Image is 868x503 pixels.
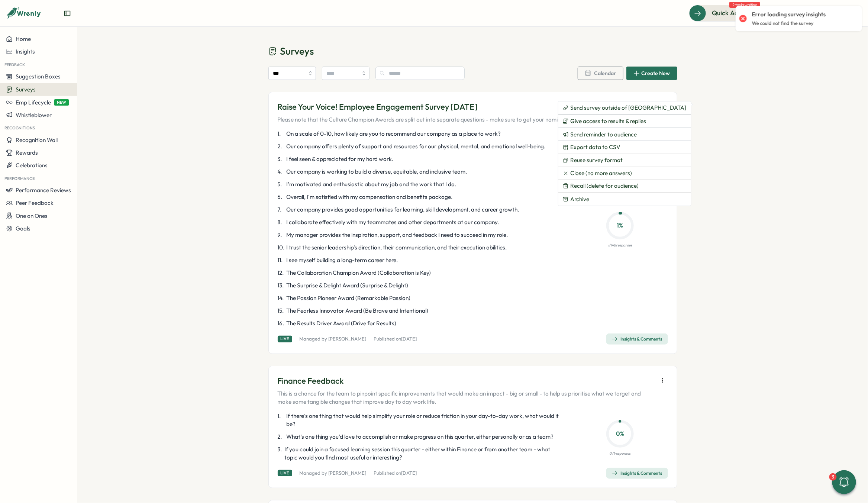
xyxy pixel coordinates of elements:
span: The Results Driver Award (Drive for Results) [287,319,397,328]
p: Published on [374,470,417,477]
span: Recognition Wall [16,136,58,144]
span: Quick Actions [712,8,752,18]
span: Our company is working to build a diverse, equitable, and inclusive team. [287,168,467,176]
p: Raise Your Voice! Employee Engagement Survey [DATE] [278,101,643,113]
button: Export data to CSV [558,141,691,154]
span: 2 tasks waiting [729,2,760,8]
span: Emp Lifecycle [16,99,51,106]
span: 7 . [278,206,285,214]
span: Send reminder to audience [570,131,637,138]
span: 10 . [278,244,285,252]
button: Insights & Comments [606,468,668,479]
span: 8 . [278,218,285,226]
span: Goals [16,225,30,232]
span: 4 . [278,168,285,176]
button: Insights & Comments [606,333,668,345]
span: 11 . [278,256,285,264]
span: What’s one thing you’d love to accomplish or make progress on this quarter, either personally or ... [287,433,554,441]
button: Archive [558,193,691,206]
button: Send reminder to audience [558,128,691,141]
span: Send survey outside of [GEOGRAPHIC_DATA] [570,104,687,111]
span: On a scale of 0-10, how likely are you to recommend our company as a place to work? [287,130,501,138]
span: NEW [54,99,69,106]
span: 16 . [278,319,285,328]
p: 0 % [609,429,632,439]
span: 13 . [278,281,285,290]
span: My manager provides the inspiration, support, and feedback I need to succeed in my role. [287,231,508,239]
p: 1 / 148 responses [608,242,632,248]
span: The Fearless Innovator Award (Be Brave and Intentional) [287,307,429,315]
span: Export data to CSV [570,144,620,151]
p: Please note that the Culture Champion Awards are split out into separate questions - make sure to... [278,116,643,124]
span: I trust the senior leadership's direction, their communication, and their execution abilities. [287,244,507,252]
span: I'm motivated and enthusiastic about my job and the work that I do. [287,180,456,188]
span: The Passion Pioneer Award (Remarkable Passion) [287,294,411,302]
span: [DATE] [401,470,417,476]
span: Recall (delete for audience) [570,183,639,189]
button: Quick Actions [689,5,763,21]
p: Managed by [300,336,367,342]
span: The Surprise & Delight Award (Surprise & Delight) [287,281,409,290]
span: 5 . [278,180,285,188]
div: Insights & Comments [612,336,662,342]
span: [DATE] [401,336,417,342]
span: Whistleblower [16,112,52,119]
button: Calendar [578,67,623,80]
div: Live [278,470,292,476]
span: Surveys [280,45,314,58]
a: [PERSON_NAME] [329,470,367,476]
span: Archive [570,196,589,203]
p: Published on [374,336,417,342]
div: Insights & Comments [612,470,662,476]
span: One on Ones [16,212,48,219]
span: Give access to results & replies [570,118,646,125]
button: 3 [832,470,856,494]
span: 1 . [278,130,285,138]
span: I see myself building a long-term career here. [287,256,398,264]
span: 15 . [278,307,285,315]
span: Surveys [16,86,36,93]
a: [PERSON_NAME] [329,336,367,342]
span: Overall, I'm satisfied with my compensation and benefits package. [287,193,453,201]
span: If you could join a focused learning session this quarter - either within Finance or from another... [284,445,564,462]
span: Home [16,35,31,42]
span: Close (no more answers) [570,170,632,177]
span: The Collaboration Champion Award (Collaboration is Key) [287,269,431,277]
button: Expand sidebar [64,10,71,17]
span: 6 . [278,193,285,201]
p: 1 % [609,221,632,230]
span: 3 . [278,155,285,163]
button: Recall (delete for audience) [558,180,691,192]
div: Live [278,336,292,342]
button: Close (no more answers) [558,167,691,180]
p: Finance Feedback [278,375,655,387]
p: 0 / 1 responses [610,451,631,457]
span: Suggestion Boxes [16,73,61,80]
span: Rewards [16,149,38,156]
span: 9 . [278,231,285,239]
span: Create New [642,71,670,76]
span: I collaborate effectively with my teammates and other departments at our company. [287,218,499,226]
div: 3 [829,473,837,481]
span: 12 . [278,269,285,277]
p: We could not find the survey [752,20,814,27]
span: If there’s one thing that would help simplify your role or reduce friction in your day-to-day wor... [286,412,564,428]
span: Calendar [594,71,616,76]
span: 1 . [278,412,285,428]
span: I feel seen & appreciated for my hard work. [287,155,394,163]
p: This is a chance for the team to pinpoint specific improvements that would make an impact - big o... [278,390,655,406]
span: Reuse survey format [570,157,623,164]
p: Error loading survey insights [752,10,826,19]
span: 2 . [278,142,285,151]
button: Give access to results & replies [558,115,691,128]
span: Our company provides good opportunities for learning, skill development, and career growth. [287,206,519,214]
button: Create New [626,67,677,80]
span: Peer Feedback [16,199,54,206]
span: Our company offers plenty of support and resources for our physical, mental, and emotional well-b... [287,142,546,151]
span: Insights [16,48,35,55]
span: Performance Reviews [16,187,71,194]
p: Managed by [300,470,367,477]
span: 3 . [278,445,283,462]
